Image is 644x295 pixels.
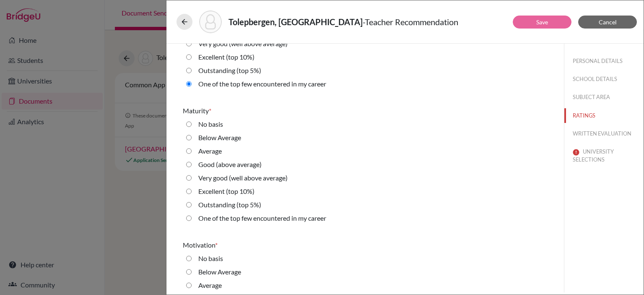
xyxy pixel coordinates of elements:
[198,213,326,223] label: One of the top few encountered in my career
[564,90,644,104] button: SUBJECT AREA
[198,173,288,183] label: Very good (well above average)
[198,133,241,143] label: Below Average
[229,17,363,27] strong: Tolepbergen, [GEOGRAPHIC_DATA]
[198,79,326,89] label: One of the top few encountered in my career
[564,54,644,68] button: PERSONAL DETAILS
[564,144,644,167] button: UNIVERSITY SELECTIONS
[183,241,215,249] span: Motivation
[198,186,254,196] label: Excellent (top 10%)
[198,253,223,264] label: No basis
[573,149,579,156] img: error-544570611efd0a2d1de9.svg
[198,119,223,129] label: No basis
[198,200,261,210] label: Outstanding (top 5%)
[183,107,209,115] span: Maturity
[198,159,262,170] label: Good (above average)
[198,65,261,76] label: Outstanding (top 5%)
[564,72,644,86] button: SCHOOL DETAILS
[198,146,222,156] label: Average
[363,17,458,27] span: - Teacher Recommendation
[198,39,288,49] label: Very good (well above average)
[564,108,644,123] button: RATINGS
[198,267,241,277] label: Below Average
[198,52,254,62] label: Excellent (top 10%)
[198,280,222,290] label: Average
[564,126,644,141] button: WRITTEN EVALUATION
